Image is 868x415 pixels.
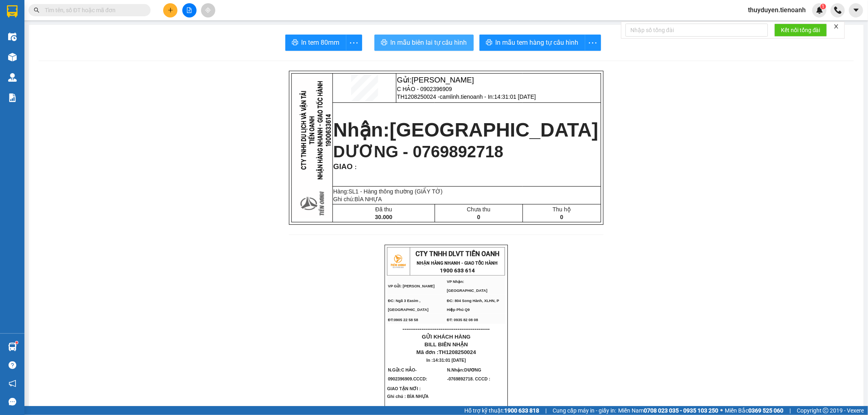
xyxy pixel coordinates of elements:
span: | [789,406,791,415]
span: 14:31:01 [DATE] [494,93,536,100]
span: N.Gửi: [388,367,429,381]
span: ⚪️ [720,409,723,412]
img: warehouse-icon [8,53,17,61]
strong: NHẬN HÀNG NHANH - GIAO TỐC HÀNH [417,261,498,266]
img: icon-new-feature [816,7,823,14]
span: [PERSON_NAME] [411,76,474,84]
span: 14:31:01 [DATE] [433,358,466,363]
span: BILL BIÊN NHẬN [424,341,468,348]
button: more [346,35,362,51]
strong: 1900 633 614 [440,267,475,274]
span: Kết nối tổng đài [781,26,820,35]
span: copyright [823,408,829,413]
span: printer [292,39,298,47]
button: file-add [182,3,197,17]
span: ĐT:0905 22 58 58 [388,318,418,322]
span: In tem 80mm [302,37,340,48]
span: message [9,398,16,406]
span: question-circle [9,361,16,369]
span: 1 - Hàng thông thường (GIẤY TỜ) [355,188,442,195]
span: plus [168,7,173,13]
span: VP Gửi: [PERSON_NAME] [388,284,435,288]
img: warehouse-icon [8,73,17,82]
span: Miền Nam [618,406,718,415]
span: Hàng:SL [333,188,443,195]
span: Hỗ trợ kỹ thuật: [464,406,539,415]
span: VP Nhận: [GEOGRAPHIC_DATA] [447,280,488,293]
span: more [585,38,601,48]
span: printer [381,39,387,47]
span: : [353,164,357,170]
span: Cung cấp máy in - giấy in: [553,406,616,415]
span: caret-down [853,7,860,14]
span: DƯƠNG - 0769892718 [333,143,503,161]
span: Thu hộ [553,206,571,213]
button: printerIn mẫu biên lai tự cấu hình [374,35,474,51]
span: [GEOGRAPHIC_DATA] [389,119,598,141]
strong: 1900 633 818 [504,407,539,414]
strong: 0708 023 035 - 0935 103 250 [644,407,718,414]
span: notification [9,380,16,387]
span: TH1208250024 [439,349,476,355]
img: warehouse-icon [8,343,17,351]
button: printerIn tem 80mm [285,35,346,51]
span: C HẢO [401,367,415,372]
img: logo-vxr [7,5,17,17]
span: Ghi chú : BÌA NHỰA [387,394,429,405]
button: aim [201,3,215,17]
button: caret-down [849,3,863,17]
span: 0 [477,214,480,220]
span: ĐT: 0935 82 08 08 [447,318,478,322]
img: phone-icon [834,7,842,14]
span: Mã đơn : [416,349,476,355]
span: CCCD: [413,376,429,381]
span: 0 [560,214,563,220]
span: Miền Bắc [725,406,783,415]
input: Nhập số tổng đài [625,24,768,37]
span: ---------------------------------------------- [402,326,490,332]
span: BÌA NHỰA [354,196,382,202]
span: Gửi: [397,76,474,84]
span: TH1208250024 - [397,93,536,100]
span: ĐC: Ngã 3 Easim ,[GEOGRAPHIC_DATA] [388,299,429,312]
button: plus [163,3,177,17]
strong: Nhận: [333,119,598,141]
span: DƯƠNG - [447,367,490,381]
span: 30.000 [375,214,392,220]
span: Chưa thu [467,206,490,213]
span: aim [205,7,211,13]
span: 0902396909. [388,376,429,381]
span: C HẢO - 0902396909 [397,86,452,92]
img: logo [388,251,408,272]
sup: 1 [15,341,18,344]
span: CTY TNHH DLVT TIẾN OANH [415,250,499,258]
span: thuyduyen.tienoanh [741,5,812,15]
span: 1 [822,4,824,9]
span: Ghi chú: [333,196,382,202]
span: Đã thu [375,206,392,213]
strong: 0369 525 060 [748,407,783,414]
input: Tìm tên, số ĐT hoặc mã đơn [45,6,141,15]
span: 0769892718. CCCD : [448,376,490,381]
span: more [346,38,362,48]
span: In : [426,358,466,363]
span: GỬI KHÁCH HÀNG [422,334,471,340]
span: N.Nhận: [447,367,490,381]
sup: 1 [820,4,826,9]
span: ĐC: 804 Song Hành, XLHN, P Hiệp Phú Q9 [447,299,499,312]
button: more [585,35,601,51]
span: file-add [186,7,192,13]
button: printerIn mẫu tem hàng tự cấu hình [479,35,585,51]
span: | [545,406,547,415]
img: warehouse-icon [8,33,17,41]
span: search [34,7,39,13]
span: printer [486,39,492,47]
span: GIAO TẬN NƠI : [387,386,433,391]
button: Kết nối tổng đài [774,24,827,37]
img: solution-icon [8,93,17,102]
span: In mẫu tem hàng tự cấu hình [496,37,579,48]
span: camlinh.tienoanh - In: [440,93,536,100]
span: In mẫu biên lai tự cấu hình [391,37,467,48]
span: GIAO [333,162,353,171]
span: close [833,24,839,29]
